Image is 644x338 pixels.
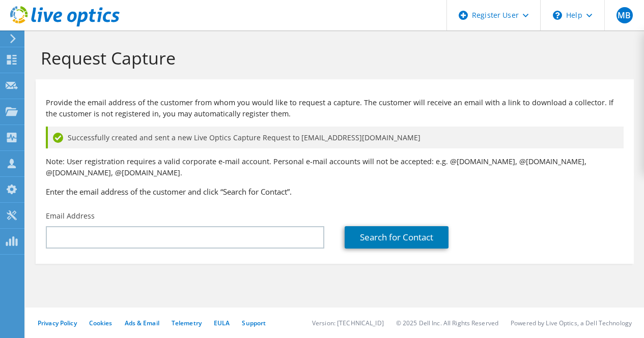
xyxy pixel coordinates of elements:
[38,319,77,327] a: Privacy Policy
[41,47,624,69] h1: Request Capture
[89,319,113,327] a: Cookies
[396,319,498,327] li: © 2025 Dell Inc. All Rights Reserved
[214,319,230,327] a: EULA
[617,7,633,23] span: MB
[312,319,384,327] li: Version: [TECHNICAL_ID]
[242,319,266,327] a: Support
[46,186,624,197] h3: Enter the email address of the customer and click “Search for Contact”.
[46,97,624,119] p: Provide the email address of the customer from whom you would like to request a capture. The cust...
[46,156,624,178] p: Note: User registration requires a valid corporate e-mail account. Personal e-mail accounts will ...
[125,319,159,327] a: Ads & Email
[553,11,562,20] svg: \n
[345,226,449,249] a: Search for Contact
[172,319,202,327] a: Telemetry
[511,319,632,327] li: Powered by Live Optics, a Dell Technology
[68,132,421,143] span: Successfully created and sent a new Live Optics Capture Request to [EMAIL_ADDRESS][DOMAIN_NAME]
[46,211,95,221] label: Email Address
